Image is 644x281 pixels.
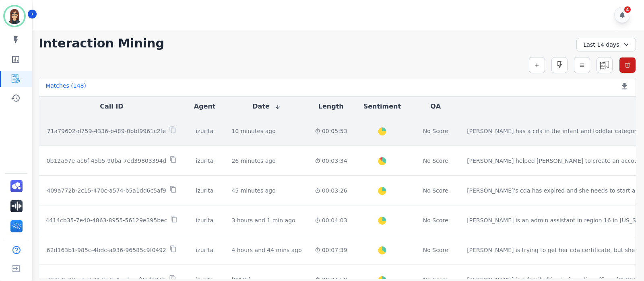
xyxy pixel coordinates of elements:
div: izurita [191,216,219,224]
div: No Score [423,246,448,254]
button: QA [430,102,441,111]
div: 00:03:34 [315,157,347,165]
div: Matches ( 148 ) [45,82,86,93]
div: 45 minutes ago [231,187,275,195]
p: 409a772b-2c15-470c-a574-b5a1dd6c5af9 [47,187,166,195]
div: Last 14 days [576,38,636,51]
div: No Score [423,157,448,165]
div: izurita [191,246,219,254]
p: 4414cb35-7e40-4863-8955-56129e395bec [45,216,167,224]
p: 71a79602-d759-4336-b489-0bbf9961c2fe [47,127,166,135]
div: 4 [624,6,631,13]
div: 26 minutes ago [231,157,275,165]
div: 10 minutes ago [231,127,275,135]
div: izurita [191,187,219,195]
div: izurita [191,127,219,135]
div: 00:07:39 [315,246,347,254]
button: Length [318,102,344,111]
div: No Score [423,216,448,224]
div: 00:04:03 [315,216,347,224]
h1: Interaction Mining [39,36,164,51]
div: 4 hours and 44 mins ago [231,246,301,254]
div: 3 hours and 1 min ago [231,216,295,224]
button: Call ID [100,102,123,111]
img: Bordered avatar [5,6,24,26]
div: No Score [423,187,448,195]
p: 62d163b1-985c-4bdc-a936-96585c9f0492 [47,246,166,254]
div: 00:05:53 [315,127,347,135]
div: izurita [191,157,219,165]
div: 00:03:26 [315,187,347,195]
p: 0b12a97e-ac6f-45b5-90ba-7ed39803394d [47,157,167,165]
button: Agent [194,102,216,111]
button: Date [252,102,281,111]
div: No Score [423,127,448,135]
button: Sentiment [363,102,401,111]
